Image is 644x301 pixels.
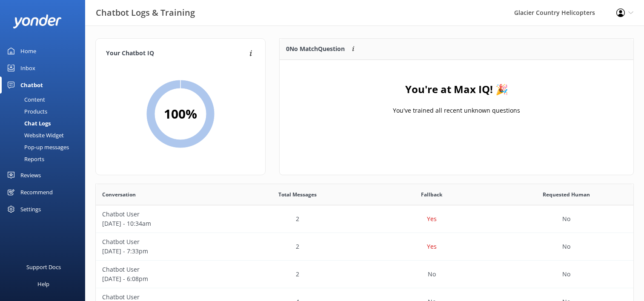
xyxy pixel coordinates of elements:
[543,190,590,199] span: Requested Human
[20,167,41,184] div: Reviews
[26,258,61,275] div: Support Docs
[102,265,224,274] p: Chatbot User
[102,237,224,247] p: Chatbot User
[280,60,633,145] div: grid
[20,201,41,218] div: Settings
[286,44,345,54] p: 0 No Match Question
[562,242,570,251] p: No
[562,270,570,279] p: No
[20,184,53,201] div: Recommend
[20,60,35,77] div: Inbox
[5,153,44,165] div: Reports
[20,43,36,60] div: Home
[102,274,224,284] p: [DATE] - 6:08pm
[102,247,224,256] p: [DATE] - 7:33pm
[278,190,317,199] span: Total Messages
[106,49,247,58] h4: Your Chatbot IQ
[5,105,85,117] a: Products
[428,270,436,279] p: No
[96,6,195,20] h3: Chatbot Logs & Training
[5,117,51,129] div: Chat Logs
[5,94,85,105] a: Content
[96,261,633,288] div: row
[5,129,85,141] a: Website Widget
[5,117,85,129] a: Chat Logs
[296,214,299,224] p: 2
[393,106,520,115] p: You've trained all recent unknown questions
[37,275,49,292] div: Help
[5,105,47,117] div: Products
[96,205,633,233] div: row
[405,81,508,97] h4: You're at Max IQ! 🎉
[5,94,45,105] div: Content
[296,242,299,251] p: 2
[427,242,437,251] p: Yes
[427,214,437,224] p: Yes
[102,210,224,219] p: Chatbot User
[5,141,85,153] a: Pop-up messages
[13,14,62,28] img: yonder-white-logo.png
[20,77,43,94] div: Chatbot
[562,214,570,224] p: No
[96,233,633,261] div: row
[421,190,442,199] span: Fallback
[5,153,85,165] a: Reports
[102,219,224,228] p: [DATE] - 10:34am
[164,104,197,124] h2: 100 %
[296,270,299,279] p: 2
[5,129,64,141] div: Website Widget
[5,141,69,153] div: Pop-up messages
[102,190,136,199] span: Conversation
